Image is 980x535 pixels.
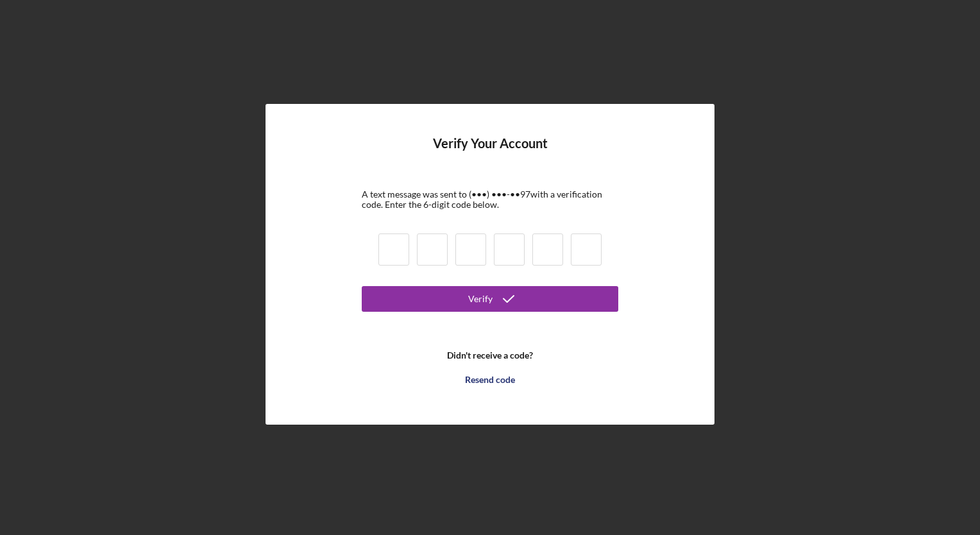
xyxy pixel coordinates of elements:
[468,286,493,312] div: Verify
[447,350,533,361] b: Didn't receive a code?
[362,286,618,312] button: Verify
[465,367,515,393] div: Resend code
[362,367,618,393] button: Resend code
[433,136,548,170] h4: Verify Your Account
[362,189,618,210] div: A text message was sent to (•••) •••-•• 97 with a verification code. Enter the 6-digit code below.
